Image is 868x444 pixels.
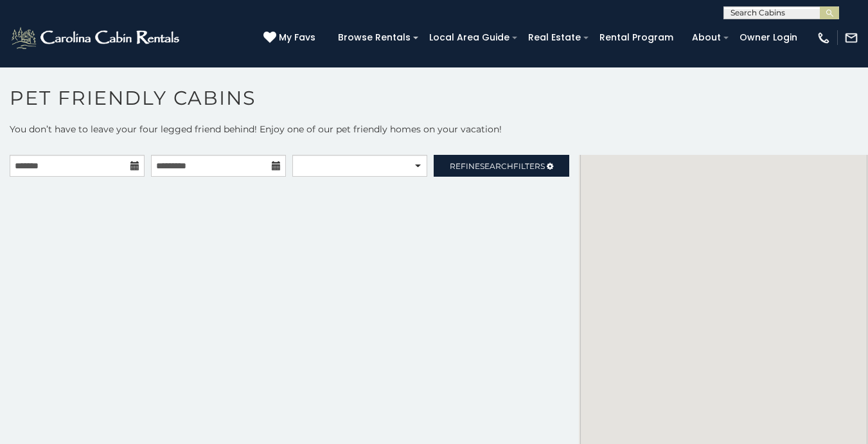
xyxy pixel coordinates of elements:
a: Owner Login [733,28,804,48]
img: mail-regular-white.png [844,31,858,45]
span: Search [480,161,513,171]
a: Browse Rentals [332,28,417,48]
span: My Favs [279,31,315,44]
a: My Favs [263,31,319,45]
span: Refine Filters [450,161,545,171]
a: RefineSearchFilters [434,155,569,177]
a: Local Area Guide [423,28,516,48]
img: White-1-2.png [10,25,183,51]
a: Rental Program [593,28,680,48]
img: phone-regular-white.png [817,31,831,45]
a: About [686,28,727,48]
a: Real Estate [522,28,587,48]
